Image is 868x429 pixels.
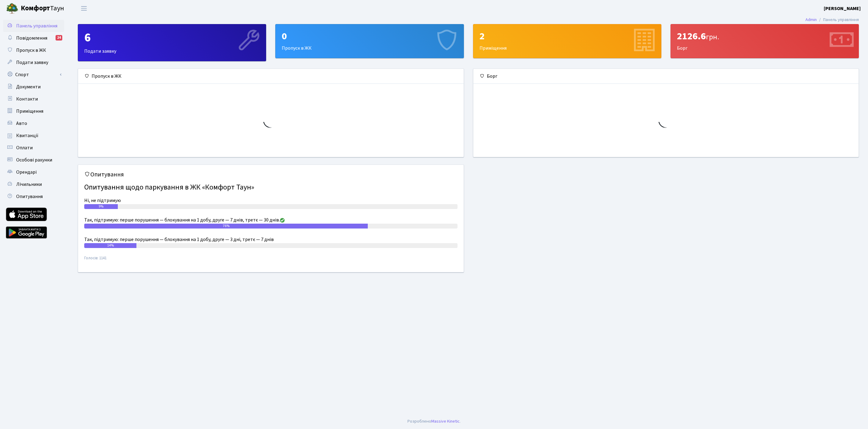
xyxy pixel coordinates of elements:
[16,132,38,139] span: Квитанції
[84,243,136,248] div: 14%
[3,129,64,142] a: Квитанції
[796,13,868,26] nav: breadcrumb
[84,236,458,243] div: Так, підтримую: перше порушення — блокування на 1 добу, друге — 3 дні, третє — 7 днів
[84,30,260,45] div: 6
[76,3,92,13] button: Переключити навігацію
[16,120,27,127] span: Авто
[3,154,64,166] a: Особові рахунки
[84,216,458,224] div: Так, підтримую: перше порушення — блокування на 1 добу, друге — 7 днів, третє — 30 днів.
[3,44,64,56] a: Пропуск в ЖК
[16,181,42,188] span: Лічильники
[84,204,118,209] div: 9%
[3,56,64,69] a: Подати заявку
[78,69,464,84] div: Пропуск в ЖК
[3,69,64,81] a: Спорт
[84,255,458,266] small: Голосів: 1141
[407,418,461,425] div: Розроблено .
[671,24,859,58] div: Борг
[473,24,661,58] a: 2Приміщення
[824,5,861,12] b: [PERSON_NAME]
[16,35,47,41] span: Повідомлення
[824,5,861,12] a: [PERSON_NAME]
[3,166,64,178] a: Орендарі
[3,20,64,32] a: Панель управління
[3,32,64,44] a: Повідомлення24
[282,30,457,42] div: 0
[706,32,719,42] span: грн.
[3,142,64,154] a: Оплати
[3,190,64,203] a: Опитування
[16,157,52,163] span: Особові рахунки
[3,178,64,190] a: Лічильники
[16,108,43,115] span: Приміщення
[3,81,64,93] a: Документи
[473,69,859,84] div: Борг
[431,418,460,424] a: Massive Kinetic
[16,193,43,200] span: Опитування
[16,144,33,151] span: Оплати
[84,171,458,178] h5: Опитування
[78,24,266,61] div: Подати заявку
[16,59,48,66] span: Подати заявку
[817,16,859,23] li: Панель управління
[677,30,852,42] div: 2126.6
[3,105,64,117] a: Приміщення
[805,16,817,23] a: Admin
[84,197,458,204] div: Ні, не підтримую
[16,96,38,102] span: Контакти
[473,24,661,58] div: Приміщення
[3,117,64,129] a: Авто
[84,224,368,229] div: 76%
[479,30,655,42] div: 2
[276,24,463,58] div: Пропуск в ЖК
[56,35,62,41] div: 24
[16,169,37,175] span: Орендарі
[78,24,266,61] a: 6Подати заявку
[84,181,458,194] h4: Опитування щодо паркування в ЖК «Комфорт Таун»
[21,3,64,14] span: Таун
[3,93,64,105] a: Контакти
[6,2,18,15] img: logo.png
[16,83,41,90] span: Документи
[16,47,46,54] span: Пропуск в ЖК
[275,24,464,58] a: 0Пропуск в ЖК
[21,3,50,13] b: Комфорт
[16,23,57,29] span: Панель управління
